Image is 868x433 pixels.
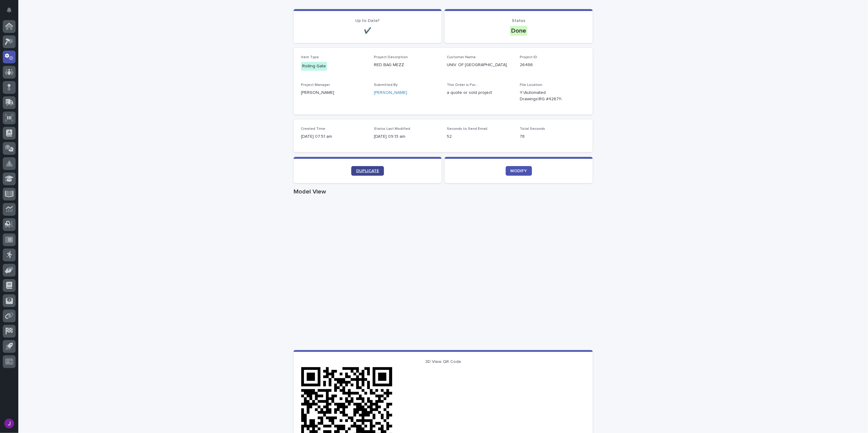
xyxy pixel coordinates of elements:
[425,360,461,364] span: 3D View QR Code
[520,133,585,140] p: 78
[506,166,532,176] a: MODIFY
[301,55,319,59] span: Item Type
[301,127,325,131] span: Created Time
[374,127,410,131] span: Status Last Modified
[520,90,571,102] : Y:\Automated Drawings\RG #42671\
[447,62,512,68] p: UNIV. OF [GEOGRAPHIC_DATA]
[374,55,408,59] span: Project Description
[301,90,367,96] p: [PERSON_NAME]
[447,55,476,59] span: Customer Name
[510,26,527,36] div: Done
[374,62,439,68] p: RED BAG MEZZ
[512,19,526,23] span: Status
[374,90,407,96] a: [PERSON_NAME]
[511,169,527,173] span: MODIFY
[520,127,545,131] span: Total Seconds
[351,166,384,176] a: DUPLICATE
[294,198,593,350] iframe: Model View
[356,169,379,173] span: DUPLICATE
[3,4,16,16] button: Notifications
[356,19,380,23] span: Up to Date?
[301,27,434,34] p: ✔️
[520,55,537,59] span: Project ID
[301,83,330,87] span: Project Manager
[3,417,16,430] button: users-avatar
[8,7,16,17] div: Notifications
[374,133,439,140] p: [DATE] 09:13 am
[374,83,398,87] span: Submitted By
[294,188,593,195] h1: Model View
[447,83,478,87] span: This Order is For...
[447,127,487,131] span: Seconds to Send Email
[301,62,327,71] div: Rolling Gate
[520,62,585,68] p: 26486
[520,83,542,87] span: File Location
[301,133,367,140] p: [DATE] 07:51 am
[447,90,512,96] p: a quote or sold project
[447,133,512,140] p: 52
